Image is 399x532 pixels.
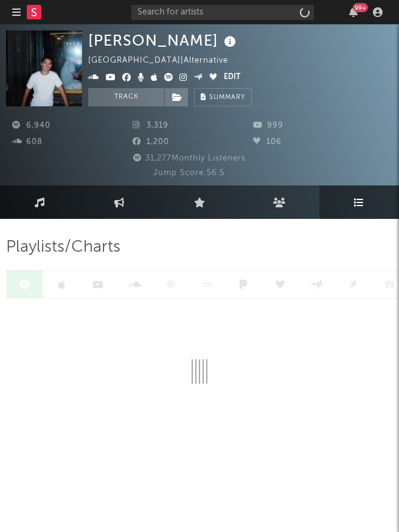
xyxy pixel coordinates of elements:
span: 3,319 [133,122,168,130]
span: 106 [253,138,282,146]
button: 99+ [349,7,358,17]
div: [PERSON_NAME] [88,30,239,50]
span: Jump Score: 56.5 [153,169,224,177]
span: 6,940 [12,122,50,130]
span: 999 [253,122,283,130]
button: Track [88,88,164,106]
div: 99 + [353,3,368,12]
button: Summary [194,88,252,106]
span: 1,200 [133,138,169,146]
span: Summary [209,94,245,101]
span: Playlists/Charts [6,240,120,255]
button: Edit [224,71,240,85]
span: 608 [12,138,43,146]
div: [GEOGRAPHIC_DATA] | Alternative [88,54,242,68]
input: Search for artists [131,5,314,20]
span: 31,277 Monthly Listeners [131,154,246,162]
